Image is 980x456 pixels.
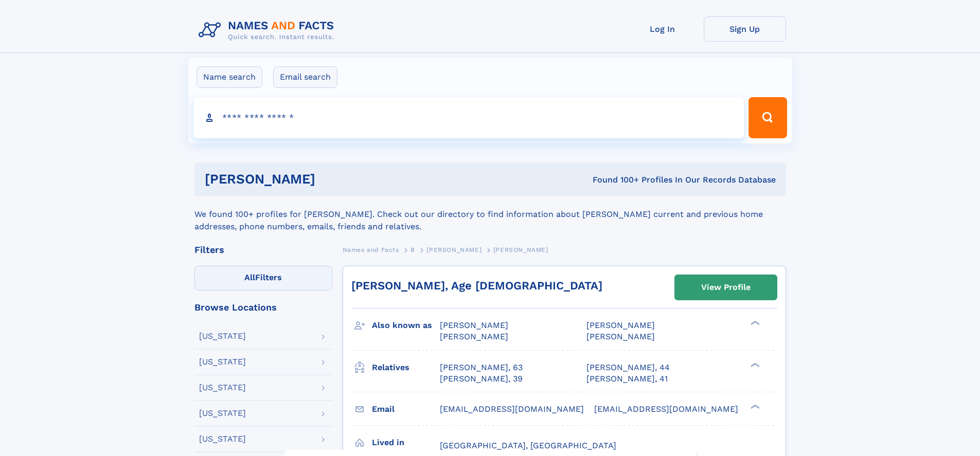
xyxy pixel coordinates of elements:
[748,361,760,368] div: ❯
[586,362,670,373] a: [PERSON_NAME], 44
[351,279,602,292] a: [PERSON_NAME], Age [DEMOGRAPHIC_DATA]
[440,373,523,385] a: [PERSON_NAME], 39
[704,16,786,42] a: Sign Up
[199,384,246,392] div: [US_STATE]
[748,320,760,326] div: ❯
[199,358,246,366] div: [US_STATE]
[194,303,332,312] div: Browse Locations
[749,97,787,138] button: Search Button
[205,173,454,186] h1: [PERSON_NAME]
[440,441,616,450] span: [GEOGRAPHIC_DATA], [GEOGRAPHIC_DATA]
[194,266,332,290] label: Filters
[426,246,482,253] span: [PERSON_NAME]
[586,373,668,385] a: [PERSON_NAME], 41
[372,400,440,418] h3: Email
[197,66,262,88] label: Name search
[411,246,415,253] span: B
[675,275,777,300] a: View Profile
[454,174,776,186] div: Found 100+ Profiles In Our Records Database
[440,404,584,414] span: [EMAIL_ADDRESS][DOMAIN_NAME]
[372,359,440,376] h3: Relatives
[621,16,704,42] a: Log In
[199,409,246,417] div: [US_STATE]
[411,243,415,256] a: B
[440,332,508,341] span: [PERSON_NAME]
[748,403,760,410] div: ❯
[440,362,523,373] a: [PERSON_NAME], 63
[594,404,738,414] span: [EMAIL_ADDRESS][DOMAIN_NAME]
[193,97,744,138] input: search input
[194,16,343,44] img: Logo Names and Facts
[586,332,655,341] span: [PERSON_NAME]
[194,245,332,254] div: Filters
[440,320,508,330] span: [PERSON_NAME]
[493,246,548,253] span: [PERSON_NAME]
[194,196,786,233] div: We found 100+ profiles for [PERSON_NAME]. Check out our directory to find information about [PERS...
[343,243,399,256] a: Names and Facts
[199,435,246,443] div: [US_STATE]
[244,272,255,282] span: All
[372,434,440,451] h3: Lived in
[273,66,337,88] label: Email search
[701,276,751,299] div: View Profile
[372,317,440,334] h3: Also known as
[586,320,655,330] span: [PERSON_NAME]
[426,243,482,256] a: [PERSON_NAME]
[199,332,246,340] div: [US_STATE]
